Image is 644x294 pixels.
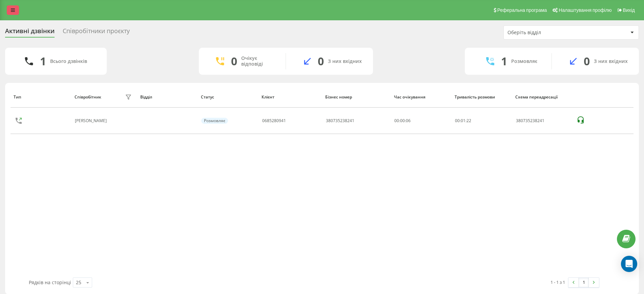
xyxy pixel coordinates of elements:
span: Реферальна програма [497,7,547,13]
div: 1 [40,55,46,68]
div: Час очікування [394,95,448,99]
div: Активні дзвінки [5,27,55,38]
a: 1 [579,278,589,287]
span: 00 [455,118,460,123]
div: 0 [318,55,324,68]
span: 22 [466,118,471,123]
span: Рядків на сторінці [29,279,71,286]
div: Клієнт [262,95,319,99]
div: Оберіть відділ [507,30,588,36]
div: Розмовляє [201,118,228,124]
div: Тривалість розмови [455,95,509,99]
div: Тип [14,95,68,99]
div: 1 - 1 з 1 [550,279,565,286]
span: Вихід [623,7,635,13]
div: Всього дзвінків [50,59,87,64]
span: 01 [461,118,465,123]
div: Відділ [140,95,194,99]
div: Бізнес номер [325,95,387,99]
div: Очікує відповіді [241,55,275,67]
div: З них вхідних [328,59,362,64]
div: 0685280941 [262,118,286,123]
div: [PERSON_NAME] [75,118,108,123]
span: Налаштування профілю [559,7,611,13]
div: 380735238241 [326,118,354,123]
div: : : [455,118,471,123]
div: Розмовляє [511,59,537,64]
div: Схема переадресації [515,95,569,99]
div: 00:00:06 [394,118,448,123]
div: Співробітники проєкту [63,27,130,38]
div: 25 [76,279,81,286]
div: 0 [584,55,590,68]
div: Співробітник [75,95,101,99]
div: 380735238241 [516,118,569,123]
div: 1 [501,55,507,68]
div: З них вхідних [594,59,628,64]
div: Open Intercom Messenger [621,256,637,272]
div: 0 [231,55,237,68]
div: Статус [201,95,255,99]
